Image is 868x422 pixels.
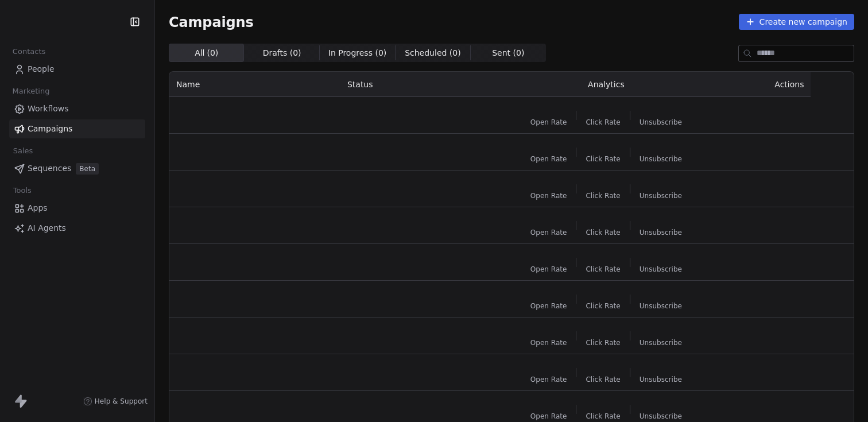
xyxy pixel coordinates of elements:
[95,397,148,406] span: Help & Support
[530,228,567,237] span: Open Rate
[586,228,620,237] span: Click Rate
[640,118,682,127] span: Unsubscribe
[586,338,620,347] span: Click Rate
[586,265,620,274] span: Click Rate
[586,301,620,311] span: Click Rate
[340,72,496,97] th: Status
[716,72,811,97] th: Actions
[28,162,71,175] span: Sequences
[530,301,567,311] span: Open Rate
[640,412,682,421] span: Unsubscribe
[83,397,148,406] a: Help & Support
[640,265,682,274] span: Unsubscribe
[586,154,620,164] span: Click Rate
[263,47,301,59] span: Drafts ( 0 )
[9,60,145,79] a: People
[586,191,620,200] span: Click Rate
[586,412,620,421] span: Click Rate
[640,228,682,237] span: Unsubscribe
[640,338,682,347] span: Unsubscribe
[586,375,620,384] span: Click Rate
[530,375,567,384] span: Open Rate
[7,83,55,100] span: Marketing
[640,375,682,384] span: Unsubscribe
[9,199,145,218] a: Apps
[640,191,682,200] span: Unsubscribe
[586,118,620,127] span: Click Rate
[7,43,51,60] span: Contacts
[640,154,682,164] span: Unsubscribe
[492,47,524,59] span: Sent ( 0 )
[28,63,55,75] span: People
[9,159,145,178] a: SequencesBeta
[8,182,36,199] span: Tools
[530,412,567,421] span: Open Rate
[28,103,69,115] span: Workflows
[739,14,854,30] button: Create new campaign
[9,99,145,118] a: Workflows
[169,72,340,97] th: Name
[8,142,38,160] span: Sales
[530,118,567,127] span: Open Rate
[28,222,66,234] span: AI Agents
[76,163,99,175] span: Beta
[405,47,461,59] span: Scheduled ( 0 )
[530,338,567,347] span: Open Rate
[28,123,72,135] span: Campaigns
[530,191,567,200] span: Open Rate
[530,154,567,164] span: Open Rate
[328,47,387,59] span: In Progress ( 0 )
[9,119,145,138] a: Campaigns
[640,301,682,311] span: Unsubscribe
[530,265,567,274] span: Open Rate
[496,72,716,97] th: Analytics
[9,219,145,238] a: AI Agents
[169,14,254,30] span: Campaigns
[28,202,48,214] span: Apps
